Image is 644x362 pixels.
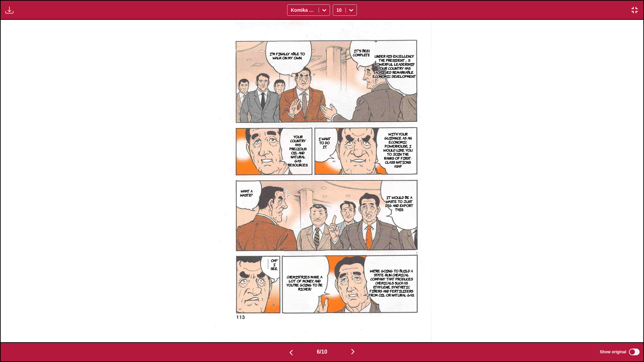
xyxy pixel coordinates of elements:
[316,135,333,150] p: I want to do it.
[352,47,374,58] p: It's been completed.
[383,194,416,213] p: It would be a waste to just dig and export this.
[600,350,626,354] span: Show original
[629,349,640,355] input: Show original
[269,257,279,272] p: Oh? I see.
[5,6,13,14] img: Download translated images
[317,349,327,355] span: 6 / 10
[266,50,308,61] p: I'm finally able to walk on my own.
[213,20,432,342] img: Manga Panel
[238,188,256,198] p: What a waste?
[287,349,295,357] img: Previous page
[349,348,357,356] img: Next page
[284,273,325,292] p: Chemistries make a lot of money, and you're going to be richer!
[370,53,419,80] p: Under His Excellency the President」s powerful leadership, your country has achieved remarkable ec...
[382,131,414,169] p: With your guidance as an economic powerhouse, I would like you to join the ranks of first-class n...
[367,267,416,298] p: We're going to build a state-run chemical company that produces chemicals such as ethylene, synth...
[286,133,310,168] p: Your country has precious oil and natural gas resources.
